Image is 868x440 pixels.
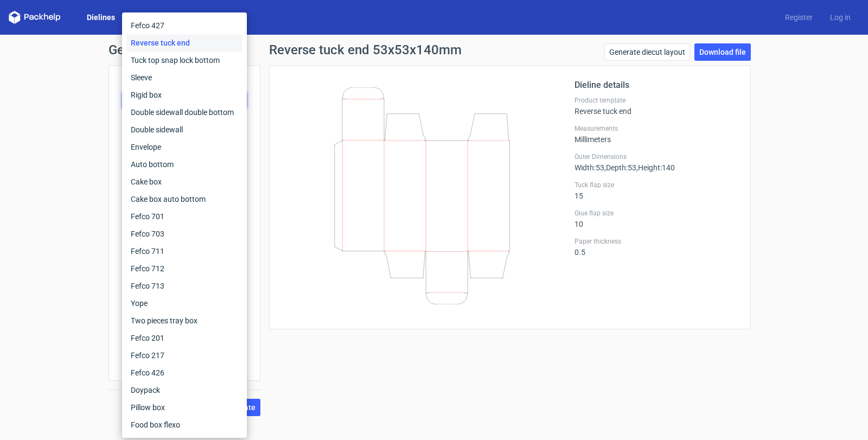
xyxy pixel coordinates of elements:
div: Fefco 701 [126,208,242,225]
div: Fefco 217 [126,347,242,364]
div: Fefco 711 [126,243,242,260]
span: , Height : 140 [636,163,675,172]
div: Food box flexo [126,416,242,433]
label: Tuck flap size [575,181,737,189]
div: Millimeters [575,124,737,144]
div: Fefco 427 [126,17,242,34]
div: Reverse tuck end [126,34,242,52]
label: Paper thickness [575,237,737,246]
span: , Depth : 53 [604,163,636,172]
div: Fefco 703 [126,225,242,243]
div: Fefco 426 [126,364,242,381]
div: Rigid box [126,86,242,104]
div: Auto bottom [126,156,242,173]
div: Doypack [126,381,242,399]
h2: Dieline details [575,79,737,92]
h1: Generate new dieline [108,43,759,56]
div: Double sidewall double bottom [126,104,242,121]
div: Double sidewall [126,121,242,138]
div: Sleeve [126,69,242,86]
div: 10 [575,209,737,228]
div: 15 [575,181,737,200]
div: 0.5 [575,237,737,257]
div: Yope [126,295,242,312]
a: Generate diecut layout [604,43,690,61]
label: Product template [575,96,737,105]
a: Download file [694,43,751,61]
label: Measurements [575,124,737,133]
a: Register [776,12,821,23]
a: Dielines [78,12,124,23]
h1: Reverse tuck end 53x53x140mm [269,43,462,56]
div: Tuck top snap lock bottom [126,52,242,69]
div: Two pieces tray box [126,312,242,329]
div: Reverse tuck end [575,96,737,116]
div: Fefco 713 [126,277,242,295]
a: Log in [821,12,859,23]
div: Cake box [126,173,242,190]
a: Diecut layouts [124,12,189,23]
div: Fefco 712 [126,260,242,277]
span: Width : 53 [575,163,604,172]
label: Glue flap size [575,209,737,218]
div: Cake box auto bottom [126,190,242,208]
label: Outer Dimensions [575,152,737,161]
div: Envelope [126,138,242,156]
div: Fefco 201 [126,329,242,347]
div: Pillow box [126,399,242,416]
